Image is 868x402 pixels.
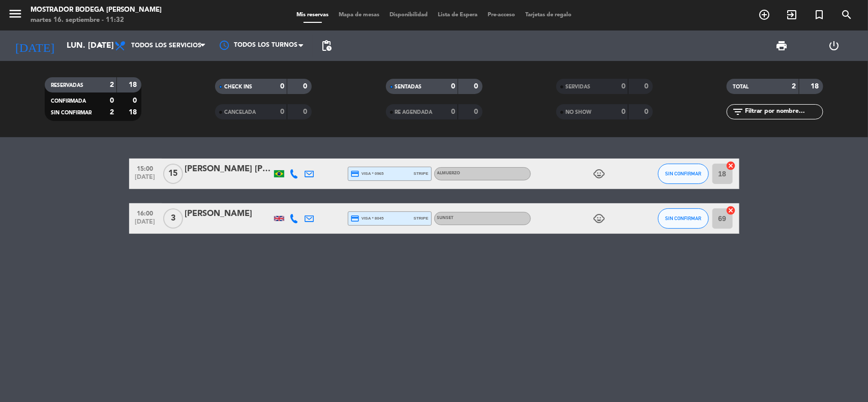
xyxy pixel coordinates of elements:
[163,208,183,229] span: 3
[813,9,825,21] i: turned_in_not
[808,30,860,61] div: LOG OUT
[351,169,384,178] span: visa * 0965
[644,108,650,115] strong: 0
[133,207,158,219] span: 16:00
[8,6,23,21] i: menu
[644,83,650,90] strong: 0
[185,207,272,221] div: [PERSON_NAME]
[593,212,606,225] i: child_care
[163,164,183,184] span: 15
[95,40,107,52] i: arrow_drop_down
[828,40,841,52] i: power_settings_new
[291,12,334,18] span: Mis reservas
[792,83,796,90] strong: 2
[565,84,590,89] span: SERVIDAS
[304,108,310,115] strong: 0
[129,81,139,88] strong: 18
[451,108,455,115] strong: 0
[280,108,284,115] strong: 0
[520,12,577,18] span: Tarjetas de regalo
[811,83,821,90] strong: 18
[665,171,701,176] span: SIN CONFIRMAR
[841,9,853,21] i: search
[437,171,461,175] span: Almuerzo
[351,214,384,223] span: visa * 8045
[51,99,86,104] span: CONFIRMADA
[621,83,625,90] strong: 0
[131,42,201,49] span: Todos los servicios
[744,106,823,117] input: Filtrar por nombre...
[433,12,483,18] span: Lista de Espera
[474,83,480,90] strong: 0
[8,6,23,25] button: menu
[51,83,83,88] span: RESERVADAS
[776,40,788,52] span: print
[224,110,256,115] span: CANCELADA
[8,35,62,57] i: [DATE]
[133,174,158,185] span: [DATE]
[185,163,272,176] div: [PERSON_NAME] [PERSON_NAME]
[129,109,139,116] strong: 18
[726,205,736,215] i: cancel
[786,9,798,21] i: exit_to_app
[110,109,114,116] strong: 2
[31,5,162,15] div: Mostrador Bodega [PERSON_NAME]
[621,108,625,115] strong: 0
[451,83,455,90] strong: 0
[437,216,454,220] span: Sunset
[414,170,429,177] span: stripe
[733,84,749,89] span: TOTAL
[658,208,709,229] button: SIN CONFIRMAR
[320,40,333,52] span: pending_actions
[110,97,114,104] strong: 0
[565,110,591,115] span: NO SHOW
[133,219,158,230] span: [DATE]
[758,9,770,21] i: add_circle_outline
[726,161,736,171] i: cancel
[732,106,744,118] i: filter_list
[280,83,284,90] strong: 0
[593,168,606,180] i: child_care
[110,81,114,88] strong: 2
[133,97,139,104] strong: 0
[31,15,162,25] div: martes 16. septiembre - 11:32
[304,83,310,90] strong: 0
[658,164,709,184] button: SIN CONFIRMAR
[474,108,480,115] strong: 0
[351,214,360,223] i: credit_card
[665,215,701,221] span: SIN CONFIRMAR
[395,84,422,89] span: SENTADAS
[483,12,520,18] span: Pre-acceso
[351,169,360,178] i: credit_card
[395,110,433,115] span: RE AGENDADA
[414,215,429,222] span: stripe
[384,12,433,18] span: Disponibilidad
[133,162,158,174] span: 15:00
[334,12,384,18] span: Mapa de mesas
[51,110,92,115] span: SIN CONFIRMAR
[224,84,252,89] span: CHECK INS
